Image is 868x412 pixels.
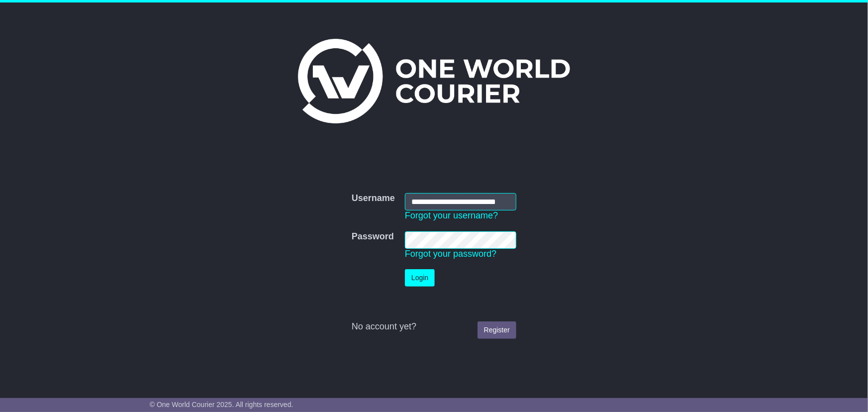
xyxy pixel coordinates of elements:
[405,210,498,220] a: Forgot your username?
[352,193,395,204] label: Username
[405,269,435,287] button: Login
[405,249,496,259] a: Forgot your password?
[478,321,516,339] a: Register
[298,39,570,123] img: One World
[150,401,293,409] span: © One World Courier 2025. All rights reserved.
[352,231,394,242] label: Password
[352,321,516,332] div: No account yet?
